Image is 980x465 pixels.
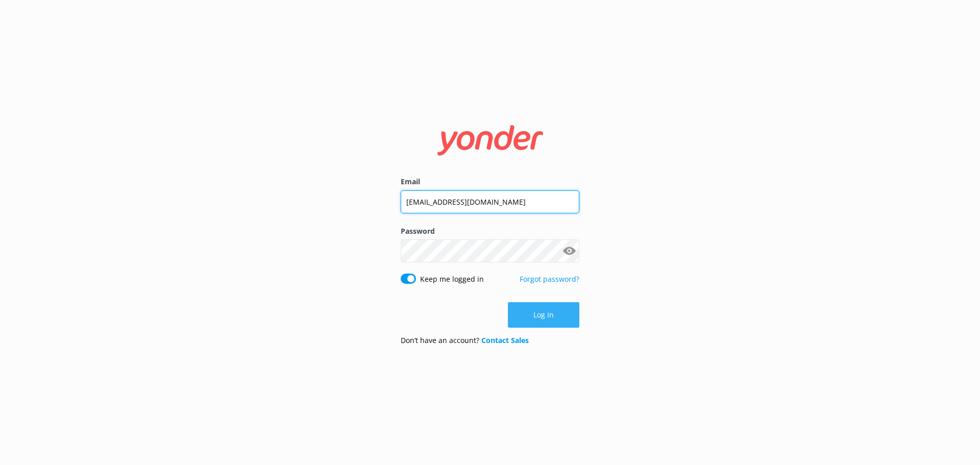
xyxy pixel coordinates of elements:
[401,226,579,237] label: Password
[401,176,579,187] label: Email
[520,274,579,284] a: Forgot password?
[420,274,484,285] label: Keep me logged in
[481,335,529,345] a: Contact Sales
[559,241,579,261] button: Show password
[401,335,529,346] p: Don’t have an account?
[401,190,579,213] input: user@emailaddress.com
[508,302,579,328] button: Log in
